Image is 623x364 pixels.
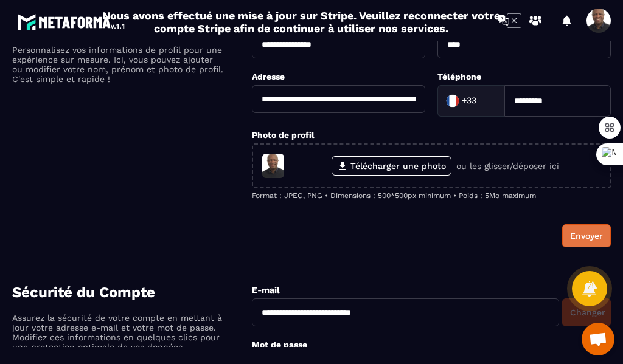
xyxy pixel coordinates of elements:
[12,313,225,362] p: Assurez la sécurité de votre compte en mettant à jour votre adresse e-mail et votre mot de passe....
[456,161,559,171] p: ou les glisser/déposer ici
[252,340,307,349] label: Mot de passe
[102,9,501,35] h2: Nous avons effectué une mise à jour sur Stripe. Veuillez reconnecter votre compte Stripe afin de ...
[437,72,481,81] label: Téléphone
[12,284,252,301] h4: Sécurité du Compte
[437,85,504,117] div: Search for option
[582,323,614,355] a: Ouvrir le chat
[252,191,611,200] p: Format : JPEG, PNG • Dimensions : 500*500px minimum • Poids : 5Mo maximum
[252,130,315,140] label: Photo de profil
[332,156,451,176] label: Télécharger une photo
[12,45,225,84] p: Personnalisez vos informations de profil pour une expérience sur mesure. Ici, vous pouvez ajouter...
[252,285,280,295] label: E-mail
[462,95,476,107] span: +33
[562,224,611,247] button: Envoyer
[440,89,465,113] img: Country Flag
[479,92,492,110] input: Search for option
[252,72,285,81] label: Adresse
[17,11,127,33] img: logo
